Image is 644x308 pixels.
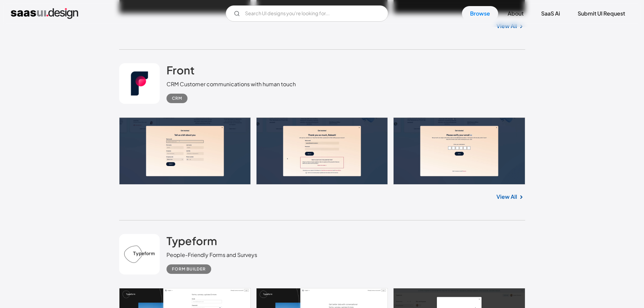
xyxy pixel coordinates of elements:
[166,234,217,251] a: Typeform
[166,251,257,259] div: People-Friendly Forms and Surveys
[499,6,532,21] a: About
[226,5,388,22] form: Email Form
[533,6,568,21] a: SaaS Ai
[570,6,633,21] a: Submit UI Request
[172,265,206,273] div: Form Builder
[166,80,296,88] div: CRM Customer communications with human touch
[11,8,78,19] a: home
[496,193,517,201] a: View All
[166,63,195,77] h2: Front
[226,5,388,22] input: Search UI designs you're looking for...
[166,63,195,80] a: Front
[166,234,217,247] h2: Typeform
[172,94,182,102] div: CRM
[462,6,498,21] a: Browse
